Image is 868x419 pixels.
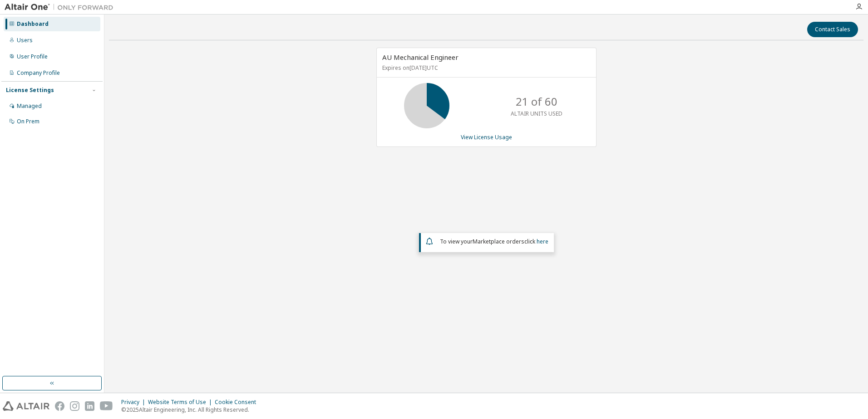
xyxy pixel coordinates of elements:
img: Altair One [5,3,118,12]
div: Privacy [121,399,148,406]
div: Dashboard [17,20,49,28]
p: 21 of 60 [516,94,557,109]
img: instagram.svg [70,401,79,411]
p: Expires on [DATE] UTC [382,64,588,72]
div: Cookie Consent [215,399,261,406]
img: altair_logo.svg [3,401,49,411]
div: User Profile [17,53,48,60]
img: linkedin.svg [85,401,94,411]
em: Marketplace orders [473,238,524,245]
div: Company Profile [17,69,60,77]
a: View License Usage [461,133,512,141]
div: Managed [17,102,42,110]
button: Contact Sales [807,22,858,37]
span: To view your click [440,238,548,245]
div: Website Terms of Use [148,399,215,406]
img: youtube.svg [100,401,113,411]
img: facebook.svg [55,401,64,411]
div: On Prem [17,118,39,125]
div: License Settings [6,87,54,94]
div: Users [17,37,33,44]
a: here [537,238,548,245]
span: AU Mechanical Engineer [382,53,459,62]
p: ALTAIR UNITS USED [511,110,562,117]
p: © 2025 Altair Engineering, Inc. All Rights Reserved. [121,406,261,414]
